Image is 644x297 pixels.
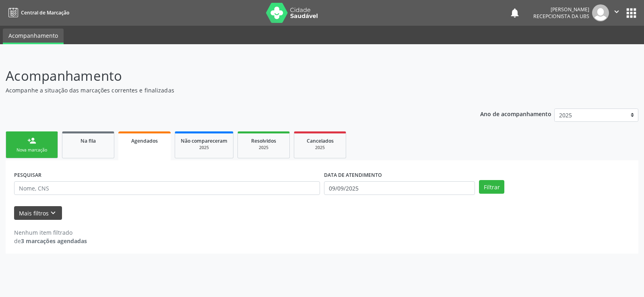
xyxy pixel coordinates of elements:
[181,137,227,144] span: Não compareceram
[131,137,158,144] span: Agendados
[181,145,227,151] div: 2025
[6,86,448,94] p: Acompanhe a situação das marcações correntes e finalizadas
[480,109,551,119] p: Ano de acompanhamento
[307,137,334,144] span: Cancelados
[592,4,609,21] img: img
[300,145,340,151] div: 2025
[14,169,41,181] label: PESQUISAR
[479,180,504,194] button: Filtrar
[14,181,320,195] input: Nome, CNS
[509,7,520,18] button: notifications
[324,169,382,181] label: DATA DE ATENDIMENTO
[12,147,52,153] div: Nova marcação
[624,6,638,20] button: apps
[3,29,64,44] a: Acompanhamento
[80,137,96,144] span: Na fila
[21,9,69,16] span: Central de Marcação
[324,181,475,195] input: Selecione um intervalo
[14,237,87,245] div: de
[612,7,621,16] i: 
[6,66,448,86] p: Acompanhamento
[14,228,87,237] div: Nenhum item filtrado
[49,209,58,217] i: keyboard_arrow_down
[244,145,284,151] div: 2025
[533,13,589,20] span: Recepcionista da UBS
[609,4,624,21] button: 
[6,6,69,19] a: Central de Marcação
[27,136,36,145] div: person_add
[21,237,87,245] strong: 3 marcações agendadas
[251,137,276,144] span: Resolvidos
[533,6,589,13] div: [PERSON_NAME]
[14,206,62,220] button: Mais filtroskeyboard_arrow_down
